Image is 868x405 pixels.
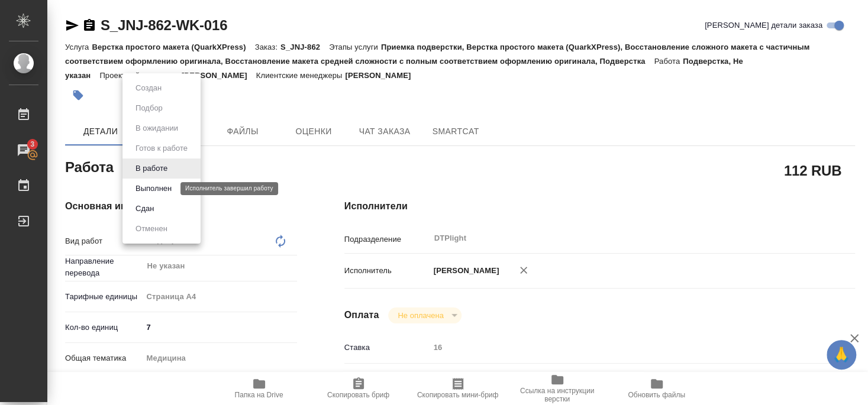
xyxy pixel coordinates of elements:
[132,122,182,135] button: В ожидании
[132,202,157,215] button: Сдан
[132,102,166,115] button: Подбор
[132,162,171,175] button: В работе
[132,222,171,235] button: Отменен
[132,142,191,155] button: Готов к работе
[132,182,175,195] button: Выполнен
[132,82,165,95] button: Создан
